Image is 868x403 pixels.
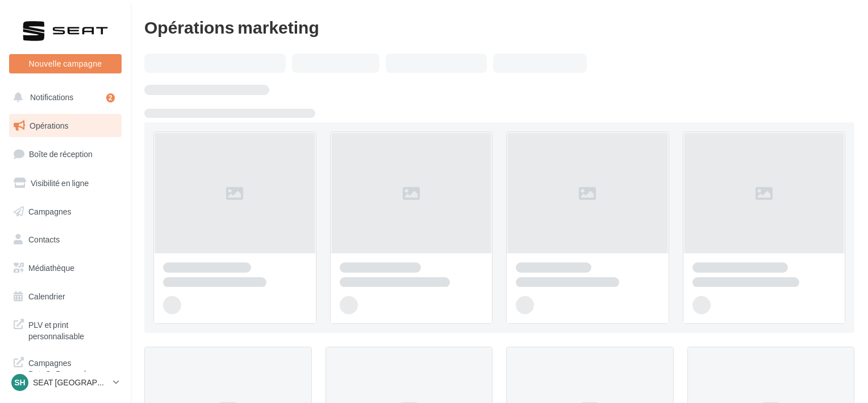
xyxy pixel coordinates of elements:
div: 2 [106,93,115,102]
a: Contacts [7,228,124,252]
a: Médiathèque [7,256,124,280]
span: PLV et print personnalisable [28,317,117,342]
span: Boîte de réception [29,149,93,159]
a: Boîte de réception [7,142,124,166]
span: Campagnes [28,206,72,216]
button: Nouvelle campagne [9,54,122,73]
a: SH SEAT [GEOGRAPHIC_DATA] [9,372,122,393]
a: Campagnes DataOnDemand [7,351,124,384]
p: SEAT [GEOGRAPHIC_DATA] [33,377,108,388]
span: Visibilité en ligne [31,178,89,188]
a: Opérations [7,114,124,138]
span: Campagnes DataOnDemand [28,355,117,380]
a: Visibilité en ligne [7,171,124,195]
div: Opérations marketing [144,18,854,35]
span: SH [14,377,25,388]
span: Médiathèque [28,263,74,273]
button: Notifications 2 [7,85,119,109]
span: Contacts [28,235,60,244]
a: PLV et print personnalisable [7,312,124,346]
a: Campagnes [7,200,124,224]
a: Calendrier [7,285,124,309]
span: Calendrier [28,291,65,301]
span: Notifications [30,92,73,102]
span: Opérations [30,121,68,130]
